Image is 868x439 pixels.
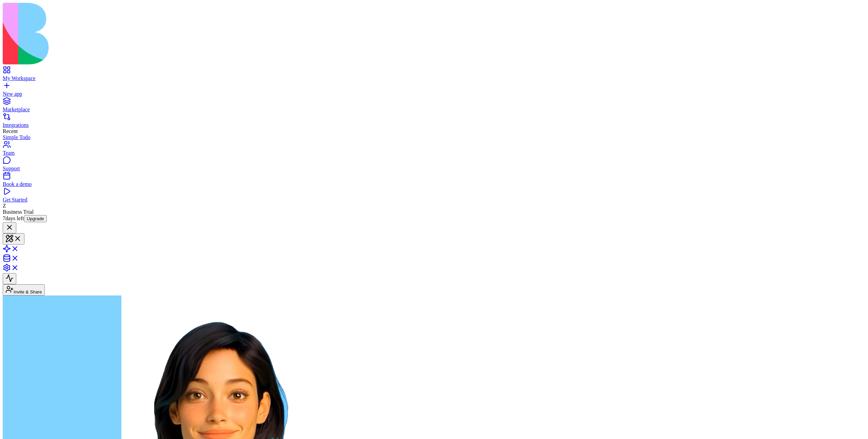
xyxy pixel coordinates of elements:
[3,128,18,134] span: Recent
[3,166,865,172] div: Support
[3,175,865,187] a: Book a demo
[3,100,865,113] a: Marketplace
[3,91,865,97] div: New app
[3,191,865,203] a: Get Started
[3,284,45,295] button: Invite & Share
[3,85,865,97] a: New app
[3,122,865,128] div: Integrations
[3,75,865,81] div: My Workspace
[3,203,6,209] span: Z
[3,116,865,128] a: Integrations
[24,215,47,222] button: Upgrade
[3,150,865,156] div: Team
[3,159,865,172] a: Support
[24,215,47,221] a: Upgrade
[3,3,275,64] img: logo
[3,107,865,113] div: Marketplace
[3,215,24,221] span: 7 days left
[3,144,865,156] a: Team
[3,181,865,187] div: Book a demo
[3,209,34,221] span: Business Trial
[3,69,865,81] a: My Workspace
[3,134,865,140] a: Simple Todo
[3,197,865,203] div: Get Started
